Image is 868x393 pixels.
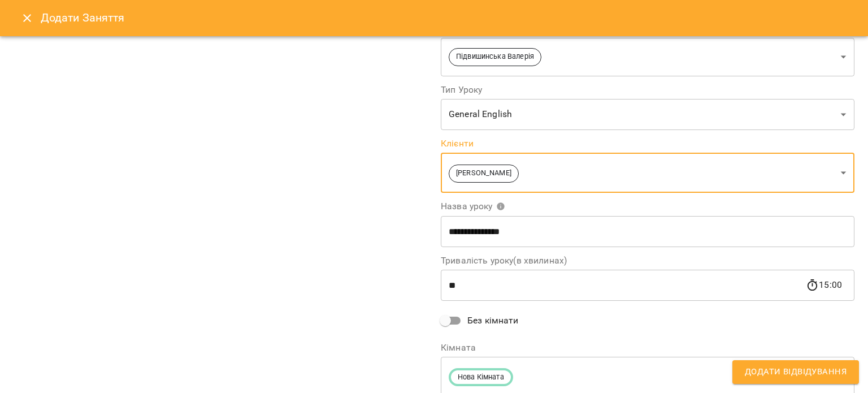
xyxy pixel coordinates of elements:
[441,202,505,211] span: Назва уроку
[449,168,518,179] span: [PERSON_NAME]
[449,51,541,62] span: Підвишинська Валерія
[451,372,511,383] span: Нова Кімната
[732,360,859,384] button: Додати Відвідування
[441,343,854,352] label: Кімната
[467,314,519,327] span: Без кімнати
[14,5,41,32] button: Close
[441,99,854,131] div: General English
[745,365,847,379] span: Додати Відвідування
[441,256,854,265] label: Тривалість уроку(в хвилинах)
[441,139,854,148] label: Клієнти
[441,37,854,76] div: Підвишинська Валерія
[441,153,854,193] div: [PERSON_NAME]
[496,202,505,211] svg: Вкажіть назву уроку або виберіть клієнтів
[441,85,854,94] label: Тип Уроку
[41,9,854,27] h6: Додати Заняття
